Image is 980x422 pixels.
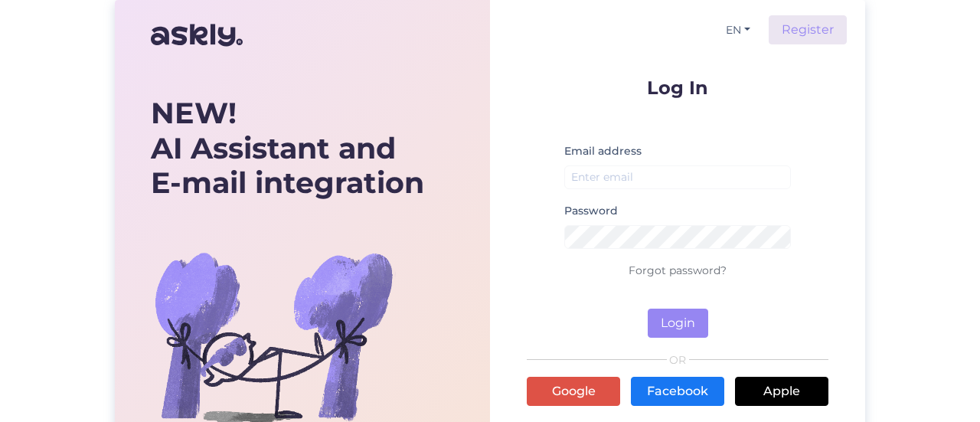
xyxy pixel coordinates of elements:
a: Apple [735,377,828,406]
img: Askly [151,17,243,54]
label: Email address [564,143,642,159]
b: NEW! [151,95,237,131]
button: Login [648,309,708,338]
label: Password [564,203,618,219]
a: Google [527,377,620,406]
a: Register [769,15,847,44]
div: AI Assistant and E-mail integration [151,96,424,201]
button: EN [720,19,756,41]
span: OR [667,355,689,365]
a: Forgot password? [629,263,727,277]
p: Log In [527,78,828,97]
input: Enter email [564,165,791,189]
a: Facebook [631,377,724,406]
